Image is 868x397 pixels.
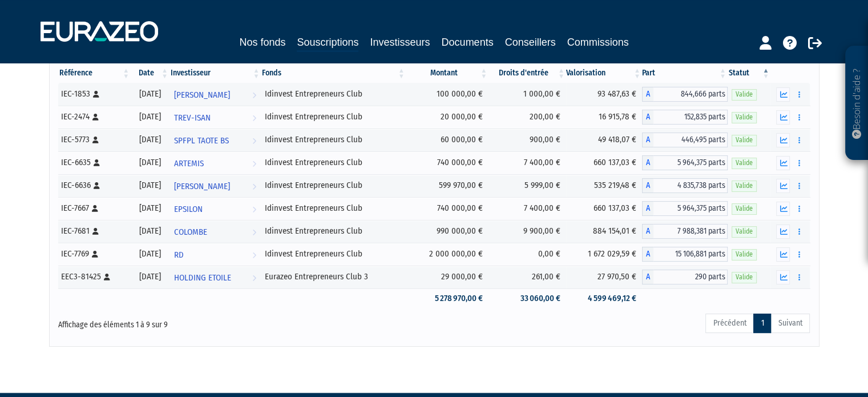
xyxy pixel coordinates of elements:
[488,63,566,83] th: Droits d'entrée: activer pour trier la colonne par ordre croissant
[406,266,489,288] td: 29 000,00 €
[174,107,211,129] span: TREV-ISAN
[488,106,566,129] td: 200,00 €
[488,197,566,220] td: 7 400,00 €
[642,270,653,284] span: A
[265,225,402,237] div: Idinvest Entrepreneurs Club
[370,34,430,50] a: Investisseurs
[653,155,728,170] span: 5 964,375 parts
[653,247,728,262] span: 15 106,881 parts
[265,179,402,191] div: Idinvest Entrepreneurs Club
[567,34,629,50] a: Commissions
[406,83,489,106] td: 100 000,00 €
[92,205,98,212] i: [Français] Personne physique
[265,157,402,169] div: Idinvest Entrepreneurs Club
[265,271,402,283] div: Eurazeo Entrepreneurs Club 3
[732,112,757,123] span: Valide
[642,87,728,102] div: A - Idinvest Entrepreneurs Club
[252,176,256,197] i: Voir l'investisseur
[732,272,757,283] span: Valide
[653,87,728,102] span: 844,666 parts
[728,63,771,83] th: Statut : activer pour trier la colonne par ordre d&eacute;croissant
[169,266,261,288] a: HOLDING ETOILE
[406,106,489,129] td: 20 000,00 €
[732,203,757,214] span: Valide
[61,271,127,283] div: EEC3-81425
[642,201,728,216] div: A - Idinvest Entrepreneurs Club
[488,151,566,174] td: 7 400,00 €
[174,267,231,288] span: HOLDING ETOILE
[252,244,256,266] i: Voir l'investisseur
[61,157,127,169] div: IEC-6635
[566,243,642,266] td: 1 672 029,59 €
[488,266,566,288] td: 261,00 €
[61,111,127,123] div: IEC-2474
[406,243,489,266] td: 2 000 000,00 €
[58,312,362,331] div: Affichage des éléments 1 à 9 sur 9
[406,220,489,243] td: 990 000,00 €
[642,270,728,284] div: A - Eurazeo Entrepreneurs Club 3
[566,106,642,129] td: 16 915,78 €
[566,174,642,197] td: 535 219,48 €
[135,225,165,237] div: [DATE]
[135,248,165,260] div: [DATE]
[169,63,261,83] th: Investisseur: activer pour trier la colonne par ordre croissant
[252,199,256,220] i: Voir l'investisseur
[61,88,127,100] div: IEC-1853
[169,106,261,129] a: TREV-ISAN
[94,159,100,166] i: [Français] Personne physique
[61,202,127,214] div: IEC-7667
[505,34,556,50] a: Conseillers
[488,243,566,266] td: 0,00 €
[732,158,757,169] span: Valide
[653,133,728,147] span: 446,495 parts
[92,251,98,258] i: [Français] Personne physique
[135,179,165,191] div: [DATE]
[406,151,489,174] td: 740 000,00 €
[92,228,99,235] i: [Français] Personne physique
[104,274,110,280] i: [Français] Personne physique
[653,201,728,216] span: 5 964,375 parts
[653,270,728,284] span: 290 parts
[653,110,728,125] span: 152,835 parts
[732,226,757,237] span: Valide
[135,271,165,283] div: [DATE]
[169,151,261,174] a: ARTEMIS
[442,34,494,50] a: Documents
[406,197,489,220] td: 740 000,00 €
[642,247,728,262] div: A - Idinvest Entrepreneurs Club
[265,134,402,146] div: Idinvest Entrepreneurs Club
[252,153,256,174] i: Voir l'investisseur
[252,130,256,151] i: Voir l'investisseur
[135,157,165,169] div: [DATE]
[653,224,728,239] span: 7 988,381 parts
[61,179,127,191] div: IEC-6636
[488,288,566,308] td: 33 060,00 €
[406,129,489,151] td: 60 000,00 €
[566,151,642,174] td: 660 137,03 €
[642,178,653,193] span: A
[174,176,230,197] span: [PERSON_NAME]
[642,224,728,239] div: A - Idinvest Entrepreneurs Club
[566,197,642,220] td: 660 137,03 €
[642,178,728,193] div: A - Idinvest Entrepreneurs Club
[61,225,127,237] div: IEC-7681
[92,137,99,143] i: [Français] Personne physique
[169,197,261,220] a: EPSILON
[239,34,285,50] a: Nos fonds
[642,247,653,262] span: A
[732,249,757,260] span: Valide
[642,87,653,102] span: A
[174,85,230,106] span: [PERSON_NAME]
[642,110,728,125] div: A - Idinvest Entrepreneurs Club
[406,288,489,308] td: 5 278 970,00 €
[169,243,261,266] a: RD
[566,266,642,288] td: 27 970,50 €
[252,107,256,129] i: Voir l'investisseur
[135,88,165,100] div: [DATE]
[297,34,358,52] a: Souscriptions
[488,129,566,151] td: 900,00 €
[41,21,158,42] img: 1732889491-logotype_eurazeo_blanc_rvb.png
[265,202,402,214] div: Idinvest Entrepreneurs Club
[94,182,100,189] i: [Français] Personne physique
[642,63,728,83] th: Part: activer pour trier la colonne par ordre croissant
